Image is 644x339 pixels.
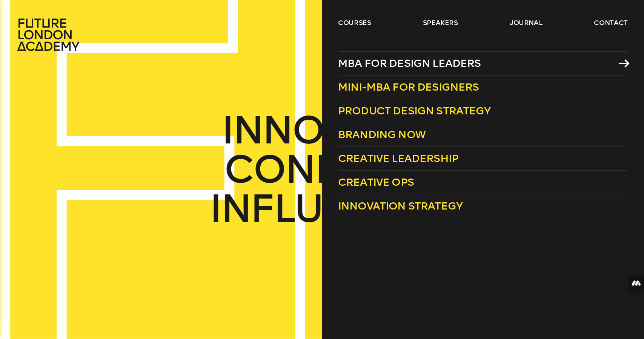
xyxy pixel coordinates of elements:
[338,200,463,212] span: Innovation Strategy
[338,194,628,218] a: Innovation Strategy
[338,123,628,147] a: Branding Now
[338,81,479,93] span: Mini-MBA for Designers
[338,147,628,171] a: Creative Leadership
[338,76,628,99] a: Mini-MBA for Designers
[338,171,628,194] a: Creative Ops
[510,18,543,27] a: journal
[338,128,426,141] span: Branding Now
[338,176,414,188] span: Creative Ops
[338,51,628,76] a: MBA for Design Leaders
[338,105,491,117] span: Product Design Strategy
[338,152,458,165] span: Creative Leadership
[338,99,628,123] a: Product Design Strategy
[338,57,481,69] span: MBA for Design Leaders
[423,18,458,27] a: speakers
[338,18,371,27] a: courses
[594,18,628,27] a: contact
